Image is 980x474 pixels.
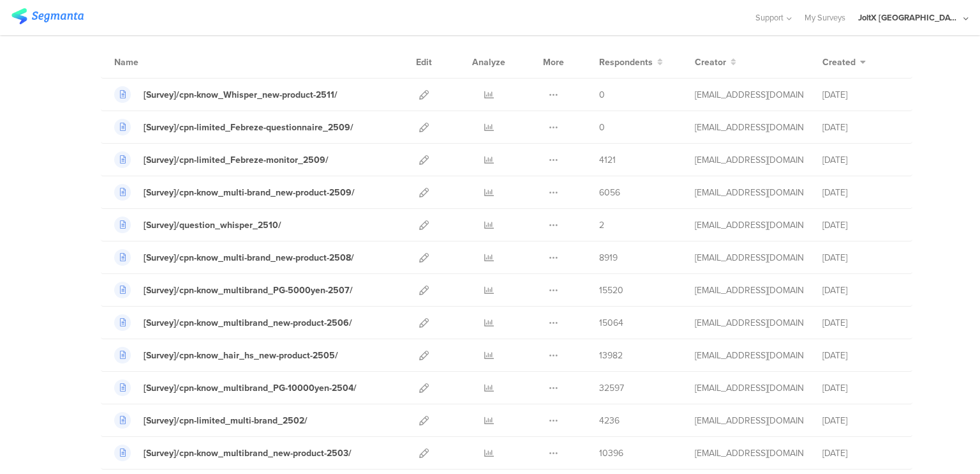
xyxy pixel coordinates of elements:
div: Analyze [470,46,508,78]
div: kumai.ik@pg.com [695,218,803,232]
div: [Survey]/cpn-know_multibrand_new-product-2506/ [144,316,352,330]
div: kumai.ik@pg.com [695,381,803,395]
div: JoltX [GEOGRAPHIC_DATA] [858,11,960,24]
div: [DATE] [822,186,899,199]
div: [DATE] [822,349,899,362]
a: [Survey]/cpn-know_Whisper_new-product-2511/ [114,86,338,103]
div: [Survey]/cpn-limited_Febreze-questionnaire_2509/ [144,121,353,134]
div: kumai.ik@pg.com [695,349,803,362]
a: [Survey]/cpn-limited_Febreze-monitor_2509/ [114,151,329,168]
div: [DATE] [822,251,899,264]
a: [Survey]/cpn-know_multi-brand_new-product-2509/ [114,184,355,201]
div: [DATE] [822,414,899,427]
div: kumai.ik@pg.com [695,414,803,427]
span: 10396 [599,447,623,460]
a: [Survey]/cpn-know_multibrand_new-product-2503/ [114,445,352,461]
div: [Survey]/cpn-know_multibrand_PG-10000yen-2504/ [144,381,357,395]
div: [DATE] [822,121,899,134]
a: [Survey]/cpn-limited_Febreze-questionnaire_2509/ [114,119,353,135]
div: kumai.ik@pg.com [695,316,803,330]
div: [DATE] [822,316,899,330]
div: [DATE] [822,218,899,232]
button: Created [822,56,866,69]
span: 2 [599,218,604,232]
div: kumai.ik@pg.com [695,88,803,102]
a: [Survey]/cpn-know_multi-brand_new-product-2508/ [114,249,354,266]
a: [Survey]/cpn-know_multibrand_new-product-2506/ [114,314,352,331]
span: 15064 [599,316,623,330]
button: Respondents [599,56,663,69]
div: Name [114,56,191,69]
a: [Survey]/question_whisper_2510/ [114,217,281,233]
a: [Survey]/cpn-know_multibrand_PG-5000yen-2507/ [114,282,353,298]
div: [Survey]/cpn-limited_multi-brand_2502/ [144,414,308,427]
div: More [540,46,567,78]
span: 8919 [599,251,618,264]
div: kumai.ik@pg.com [695,186,803,199]
div: [DATE] [822,381,899,395]
span: 6056 [599,186,620,199]
div: kumai.ik@pg.com [695,284,803,297]
span: Support [755,11,783,24]
div: [DATE] [822,447,899,460]
div: kumai.ik@pg.com [695,447,803,460]
div: [DATE] [822,153,899,167]
span: 4121 [599,153,616,167]
div: [DATE] [822,284,899,297]
div: [Survey]/cpn-know_multi-brand_new-product-2509/ [144,186,355,199]
div: [DATE] [822,88,899,102]
span: Created [822,56,856,69]
span: 15520 [599,284,623,297]
span: Respondents [599,56,653,69]
span: 0 [599,121,605,134]
img: segmanta logo [11,8,84,24]
div: [Survey]/cpn-know_multi-brand_new-product-2508/ [144,251,354,264]
div: kumai.ik@pg.com [695,121,803,134]
button: Creator [695,56,736,69]
div: [Survey]/cpn-know_hair_hs_new-product-2505/ [144,349,338,362]
div: [Survey]/cpn-know_Whisper_new-product-2511/ [144,88,338,102]
div: [Survey]/cpn-know_multibrand_PG-5000yen-2507/ [144,284,353,297]
span: 32597 [599,381,624,395]
div: Edit [410,46,438,78]
div: [Survey]/question_whisper_2510/ [144,218,281,232]
span: Creator [695,56,726,69]
div: kumai.ik@pg.com [695,251,803,264]
a: [Survey]/cpn-limited_multi-brand_2502/ [114,412,308,429]
div: [Survey]/cpn-know_multibrand_new-product-2503/ [144,447,352,460]
a: [Survey]/cpn-know_multibrand_PG-10000yen-2504/ [114,379,357,396]
span: 13982 [599,349,623,362]
a: [Survey]/cpn-know_hair_hs_new-product-2505/ [114,347,338,363]
span: 0 [599,88,605,102]
div: kumai.ik@pg.com [695,153,803,167]
div: [Survey]/cpn-limited_Febreze-monitor_2509/ [144,153,329,167]
span: 4236 [599,414,620,427]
